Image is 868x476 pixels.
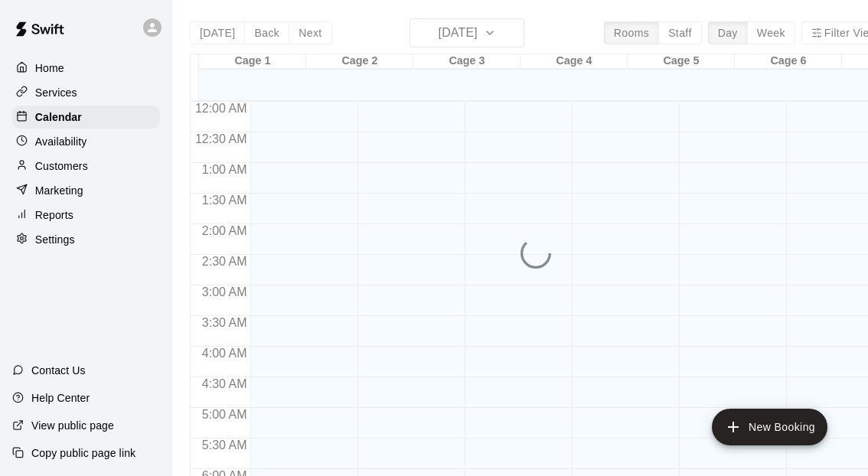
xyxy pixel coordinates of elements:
p: Calendar [35,109,82,125]
p: Marketing [35,183,83,198]
span: 2:30 AM [198,255,251,268]
a: Services [12,81,160,104]
div: Cage 3 [413,54,520,69]
p: Home [35,60,64,76]
span: 12:30 AM [191,132,251,145]
div: Cage 2 [306,54,413,69]
a: Home [12,57,160,80]
p: Availability [35,134,87,149]
a: Settings [12,228,160,251]
div: Cage 5 [628,54,735,69]
span: 12:00 AM [191,102,251,115]
span: 3:30 AM [198,316,251,329]
p: Customers [35,158,88,174]
p: Copy public page link [31,445,135,461]
span: 2:00 AM [198,224,251,237]
p: View public page [31,418,114,433]
button: add [712,409,827,445]
p: Help Center [31,390,90,406]
span: 4:00 AM [198,347,251,360]
p: Reports [35,207,73,223]
span: 3:00 AM [198,285,251,298]
a: Marketing [12,179,160,202]
div: Cage 1 [199,54,306,69]
div: Cage 4 [520,54,628,69]
span: 5:00 AM [198,408,251,421]
p: Contact Us [31,363,86,378]
p: Settings [35,232,75,247]
div: Cage 6 [735,54,842,69]
span: 4:30 AM [198,377,251,390]
span: 1:30 AM [198,194,251,207]
a: Customers [12,155,160,178]
a: Availability [12,130,160,153]
span: 1:00 AM [198,163,251,176]
span: 5:30 AM [198,439,251,452]
a: Calendar [12,106,160,129]
a: Reports [12,204,160,227]
p: Services [35,85,77,100]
